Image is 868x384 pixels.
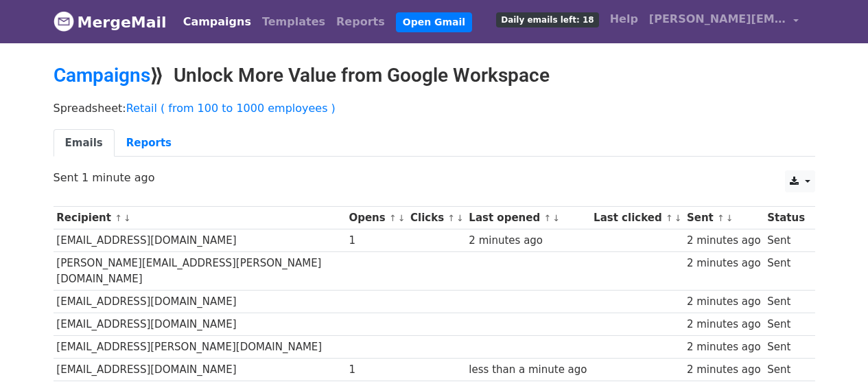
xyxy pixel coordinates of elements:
a: Campaigns [178,8,257,36]
div: 2 minutes ago [687,294,761,310]
th: Recipient [54,207,346,229]
div: less than a minute ago [469,362,587,378]
td: Sent [764,252,808,291]
td: [EMAIL_ADDRESS][DOMAIN_NAME] [54,229,346,252]
a: ↑ [666,213,673,223]
span: Daily emails left: 18 [496,12,598,27]
th: Sent [683,207,764,229]
a: ↑ [717,213,725,223]
img: MergeMail logo [54,11,74,32]
div: 2 minutes ago [469,233,587,249]
td: [EMAIL_ADDRESS][DOMAIN_NAME] [54,290,346,313]
a: ↑ [115,213,122,223]
td: Sent [764,229,808,252]
a: [PERSON_NAME][EMAIL_ADDRESS][DOMAIN_NAME] [644,5,804,38]
h2: ⟫ Unlock More Value from Google Workspace [54,64,815,87]
div: 2 minutes ago [687,233,761,249]
a: MergeMail [54,8,167,36]
a: ↑ [543,213,551,223]
div: 2 minutes ago [687,317,761,332]
div: 1 [349,362,403,378]
div: 2 minutes ago [687,339,761,355]
a: Help [605,5,644,33]
a: ↑ [389,213,397,223]
td: [EMAIL_ADDRESS][PERSON_NAME][DOMAIN_NAME] [54,336,346,359]
td: [PERSON_NAME][EMAIL_ADDRESS][PERSON_NAME][DOMAIN_NAME] [54,252,346,291]
p: Spreadsheet: [54,101,815,115]
td: Sent [764,290,808,313]
a: Templates [257,8,331,36]
a: ↓ [675,213,682,223]
a: ↓ [124,213,131,223]
div: 1 [349,233,403,249]
a: Reports [115,129,183,157]
a: Open Gmail [396,12,472,32]
td: [EMAIL_ADDRESS][DOMAIN_NAME] [54,313,346,335]
a: Daily emails left: 18 [491,5,604,33]
a: ↓ [456,213,464,223]
th: Last opened [466,207,591,229]
a: ↓ [552,213,560,223]
a: Reports [331,8,390,36]
td: Sent [764,359,808,381]
a: Campaigns [54,64,150,87]
p: Sent 1 minute ago [54,170,815,185]
th: Opens [346,207,408,229]
a: ↑ [447,213,455,223]
td: Sent [764,313,808,335]
td: [EMAIL_ADDRESS][DOMAIN_NAME] [54,359,346,381]
th: Last clicked [590,207,683,229]
th: Clicks [407,207,465,229]
th: Status [764,207,808,229]
a: ↓ [398,213,406,223]
div: 2 minutes ago [687,256,761,271]
a: Retail ( from 100 to 1000 employees ) [126,102,336,115]
a: ↓ [726,213,734,223]
span: [PERSON_NAME][EMAIL_ADDRESS][DOMAIN_NAME] [649,11,786,27]
div: 2 minutes ago [687,362,761,378]
td: Sent [764,336,808,359]
a: Emails [54,129,115,157]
